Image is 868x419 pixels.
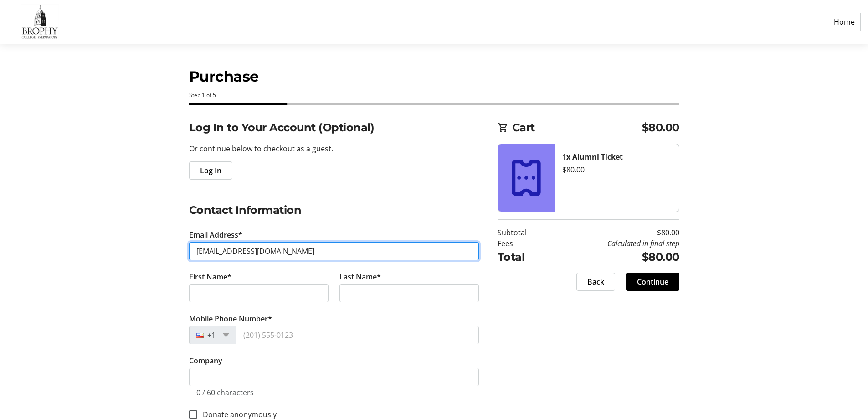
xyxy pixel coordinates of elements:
[498,238,550,249] td: Fees
[562,164,672,175] div: $80.00
[200,165,221,176] span: Log In
[550,238,679,249] td: Calculated in final step
[189,119,479,136] h2: Log In to Your Account (Optional)
[189,91,679,99] div: Step 1 of 5
[339,271,381,282] label: Last Name*
[512,119,642,136] span: Cart
[189,229,242,240] label: Email Address*
[576,273,615,291] button: Back
[642,119,679,136] span: $80.00
[189,313,272,324] label: Mobile Phone Number*
[562,152,623,162] strong: 1x Alumni Ticket
[189,66,679,88] h1: Purchase
[498,227,550,238] td: Subtotal
[550,249,679,265] td: $80.00
[189,202,479,218] h2: Contact Information
[498,249,550,265] td: Total
[828,13,861,31] a: Home
[587,276,604,287] span: Back
[189,271,231,282] label: First Name*
[196,388,254,398] tr-character-limit: 0 / 60 characters
[236,326,479,344] input: (201) 555-0123
[189,143,479,154] p: Or continue below to checkout as a guest.
[7,4,72,40] img: Brophy College Preparatory 's Logo
[189,161,232,180] button: Log In
[550,227,679,238] td: $80.00
[637,276,668,287] span: Continue
[189,355,222,366] label: Company
[626,273,679,291] button: Continue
